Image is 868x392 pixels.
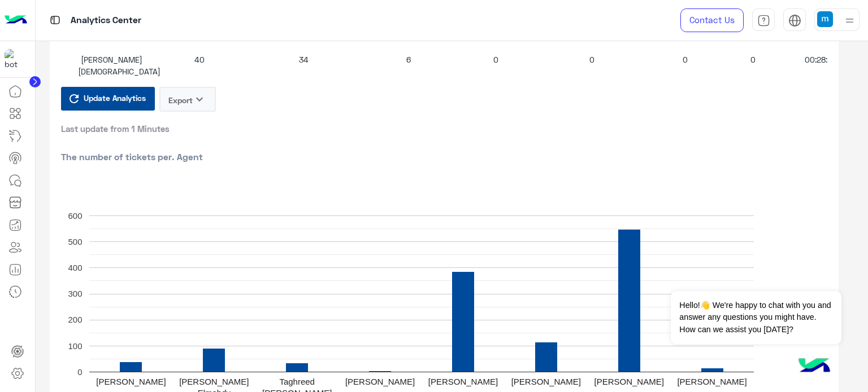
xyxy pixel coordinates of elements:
img: hulul-logo.png [795,347,834,386]
text: [PERSON_NAME] [179,377,249,386]
span: Last update from 1 Minutes [61,123,170,134]
text: [PERSON_NAME] [594,377,663,386]
text: Taghreed [279,377,315,386]
text: [PERSON_NAME] [428,377,497,386]
div: 0 [654,54,717,78]
div: 34 [253,54,355,78]
h2: The number of tickets per. Agent [61,151,827,162]
span: Hello!👋 We're happy to chat with you and answer any questions you might have. How can we assist y... [671,291,841,344]
a: Contact Us [680,8,744,32]
text: 100 [68,341,82,350]
text: 500 [68,237,82,246]
div: [PERSON_NAME][DEMOGRAPHIC_DATA] [78,54,146,78]
button: Exportkeyboard_arrow_down [159,87,216,112]
text: [PERSON_NAME] [511,377,580,386]
img: tab [788,14,801,27]
p: Analytics Center [71,13,141,28]
text: [PERSON_NAME] [345,377,414,386]
img: Logo [5,8,27,32]
div: 0 [462,54,530,78]
text: [PERSON_NAME] [677,377,747,386]
img: 1403182699927242 [5,49,25,69]
div: 0 [722,54,784,78]
span: Update Analytics [81,90,149,105]
img: tab [48,13,62,27]
text: 400 [68,263,82,272]
div: 40 [151,54,248,78]
text: 0 [77,367,82,377]
div: 0 [536,54,649,78]
text: 600 [68,211,82,221]
div: 6 [361,54,457,78]
div: 00:28:00 [790,54,852,78]
text: 300 [68,289,82,298]
i: keyboard_arrow_down [193,93,206,106]
img: userImage [817,11,833,27]
img: tab [757,14,770,27]
text: [PERSON_NAME] [96,377,166,386]
a: tab [752,8,775,32]
button: Update Analytics [61,87,155,111]
text: 200 [68,315,82,324]
img: profile [843,14,857,28]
